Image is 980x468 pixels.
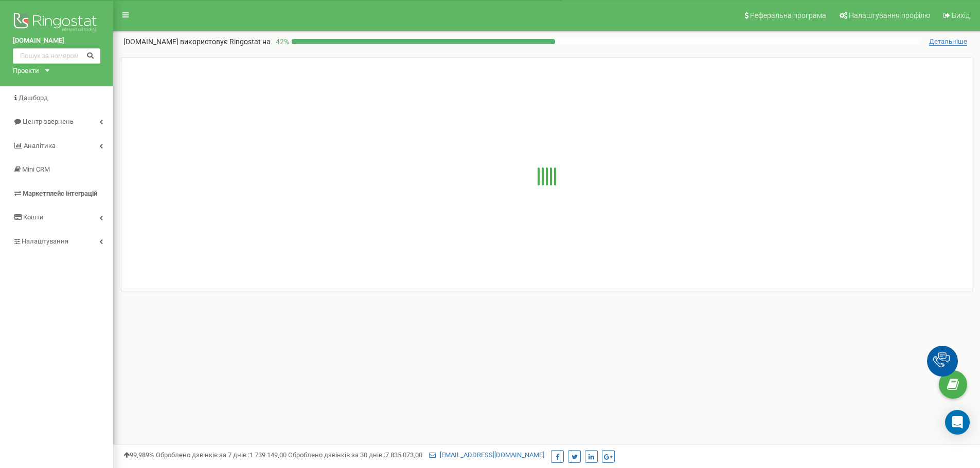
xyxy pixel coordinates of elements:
span: Кошти [23,213,44,221]
span: Маркетплейс інтеграцій [23,190,97,197]
span: Mini CRM [22,165,50,173]
div: Проєкти [13,66,39,76]
span: Налаштування профілю [849,11,930,20]
span: Реферальна програма [750,11,826,20]
span: Центр звернень [23,118,74,125]
span: Налаштування [22,237,68,245]
span: Детальніше [929,38,967,46]
span: 99,989% [123,451,154,459]
p: [DOMAIN_NAME] [123,36,271,47]
span: Оброблено дзвінків за 30 днів : [288,451,422,459]
span: Дашборд [19,94,48,102]
a: [DOMAIN_NAME] [13,36,100,46]
u: 7 835 073,00 [385,451,422,459]
div: Open Intercom Messenger [945,410,970,435]
span: Аналiтика [24,142,56,149]
span: використовує Ringostat на [180,38,271,46]
u: 1 739 149,00 [250,451,287,459]
img: Ringostat logo [13,10,100,36]
a: [EMAIL_ADDRESS][DOMAIN_NAME] [429,451,544,459]
span: Оброблено дзвінків за 7 днів : [156,451,287,459]
span: Вихід [952,11,970,20]
input: Пошук за номером [13,48,100,64]
p: 42 % [271,36,292,47]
